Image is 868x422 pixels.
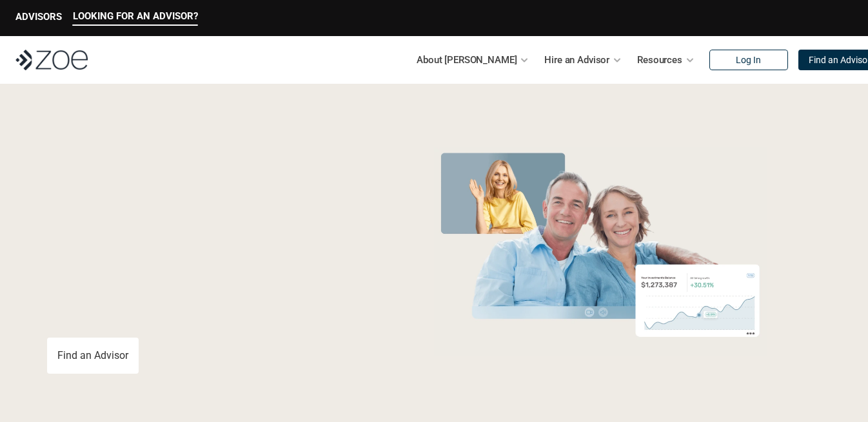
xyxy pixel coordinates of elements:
[544,50,609,70] p: Hire an Advisor
[47,186,308,278] span: with a Financial Advisor
[73,10,198,22] p: LOOKING FOR AN ADVISOR?
[47,142,334,192] span: Grow Your Wealth
[736,55,761,66] p: Log In
[709,50,788,70] a: Log In
[637,50,682,70] p: Resources
[421,364,779,371] em: The information in the visuals above is for illustrative purposes only and does not represent an ...
[57,349,128,361] p: Find an Advisor
[417,50,517,70] p: About [PERSON_NAME]
[47,338,139,374] a: Find an Advisor
[15,11,62,23] p: ADVISORS
[47,291,380,322] p: You deserve an advisor you can trust. [PERSON_NAME], hire, and invest with vetted, fiduciary, fin...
